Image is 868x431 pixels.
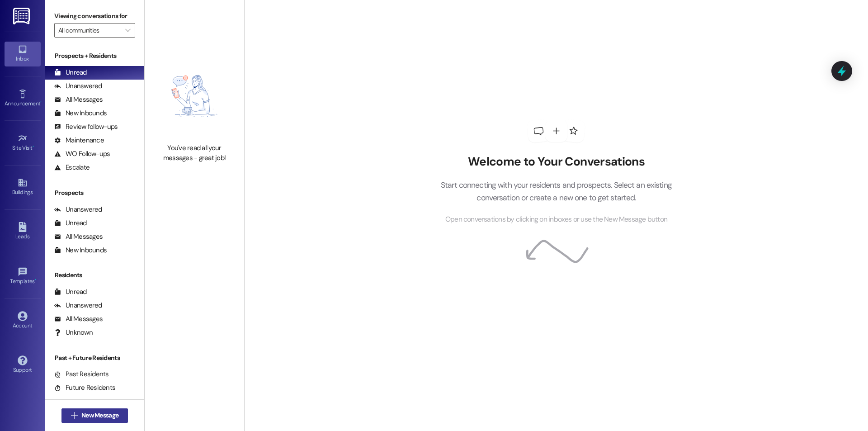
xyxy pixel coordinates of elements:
div: Future Residents [54,383,115,393]
div: Unread [54,218,87,228]
span: • [35,277,36,283]
div: Unknown [54,328,93,337]
div: New Inbounds [54,109,107,118]
div: All Messages [54,95,103,104]
a: Leads [5,219,41,244]
i:  [71,412,78,419]
a: Support [5,353,41,377]
span: New Message [81,411,118,420]
div: Past + Future Residents [45,353,144,363]
div: Prospects [45,188,144,198]
div: All Messages [54,314,103,324]
img: empty-state [155,53,234,139]
a: Inbox [5,42,41,66]
a: Account [5,308,41,333]
div: Past Residents [54,369,109,379]
div: Unanswered [54,81,102,91]
div: Unanswered [54,205,102,214]
span: • [33,143,34,150]
input: All communities [58,23,121,38]
div: New Inbounds [54,246,107,255]
div: You've read all your messages - great job! [155,143,234,163]
i:  [125,27,130,34]
div: Unanswered [54,301,102,310]
div: Maintenance [54,136,104,145]
div: Residents [45,270,144,280]
div: All Messages [54,232,103,242]
div: Prospects + Residents [45,51,144,61]
span: • [40,99,42,105]
a: Site Visit • [5,131,41,155]
button: New Message [61,408,128,423]
a: Templates • [5,264,41,289]
div: Escalate [54,163,90,172]
h2: Welcome to Your Conversations [427,155,685,169]
div: Unread [54,68,87,77]
label: Viewing conversations for [54,9,135,23]
img: ResiDesk Logo [13,8,32,24]
div: WO Follow-ups [54,149,110,159]
a: Buildings [5,175,41,199]
div: Review follow-ups [54,122,118,132]
div: Unread [54,287,87,297]
p: Start connecting with your residents and prospects. Select an existing conversation or create a n... [427,179,685,204]
span: Open conversations by clicking on inboxes or use the New Message button [445,214,667,225]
